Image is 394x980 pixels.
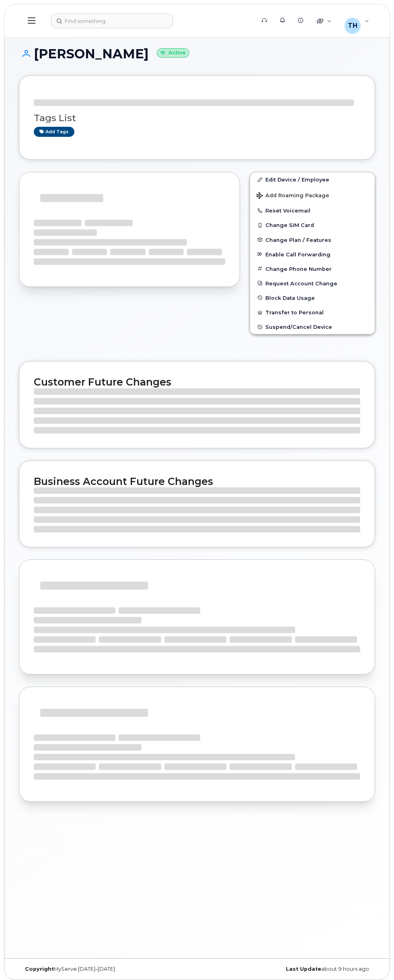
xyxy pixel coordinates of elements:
[250,276,375,291] button: Request Account Change
[19,47,375,61] h1: [PERSON_NAME]
[286,966,321,972] strong: Last Update
[250,291,375,305] button: Block Data Usage
[19,966,197,972] div: MyServe [DATE]–[DATE]
[34,113,360,123] h3: Tags List
[250,203,375,218] button: Reset Voicemail
[265,237,331,243] span: Change Plan / Features
[197,966,375,972] div: about 9 hours ago
[25,966,54,972] strong: Copyright
[34,127,74,137] a: Add tags
[265,324,332,330] span: Suspend/Cancel Device
[34,376,360,388] h2: Customer Future Changes
[250,262,375,276] button: Change Phone Number
[250,172,375,187] a: Edit Device / Employee
[250,320,375,334] button: Suspend/Cancel Device
[257,192,329,200] span: Add Roaming Package
[34,475,360,487] h2: Business Account Future Changes
[250,233,375,247] button: Change Plan / Features
[250,305,375,320] button: Transfer to Personal
[157,48,189,58] small: Active
[250,187,375,203] button: Add Roaming Package
[250,218,375,232] button: Change SIM Card
[265,251,330,257] span: Enable Call Forwarding
[250,247,375,262] button: Enable Call Forwarding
